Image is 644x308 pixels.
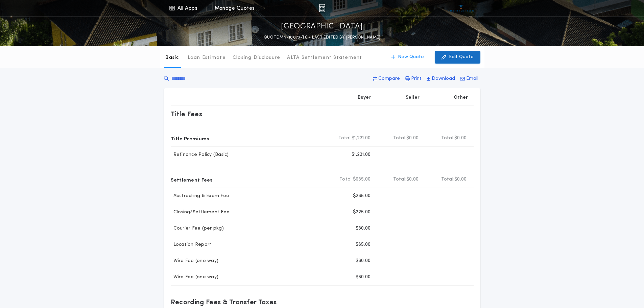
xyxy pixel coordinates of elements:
[356,258,371,264] p: $30.00
[371,73,402,85] button: Compare
[454,176,467,183] span: $0.00
[171,174,213,185] p: Settlement Fees
[353,193,371,199] p: $235.00
[171,109,202,119] p: Title Fees
[448,5,474,11] img: vs-icon
[425,73,457,85] button: Download
[432,75,455,82] p: Download
[458,73,480,85] button: Email
[165,54,179,61] p: Basic
[411,75,422,82] p: Print
[403,73,424,85] button: Print
[339,176,353,183] b: Total:
[188,54,226,61] p: Loan Estimate
[281,21,363,32] p: [GEOGRAPHIC_DATA]
[171,225,224,232] p: Courier Fee (per pkg)
[352,135,371,142] span: $1,231.00
[393,176,407,183] b: Total:
[378,75,400,82] p: Compare
[171,133,209,144] p: Title Premiums
[466,75,478,82] p: Email
[264,34,380,41] p: QUOTE MN-10073-TC - LAST EDITED BY [PERSON_NAME]
[406,176,419,183] span: $0.00
[171,297,277,307] p: Recording Fees & Transfer Taxes
[233,54,281,61] p: Closing Disclosure
[319,4,325,12] img: img
[353,209,371,216] p: $225.00
[352,151,371,158] p: $1,231.00
[353,176,371,183] span: $635.00
[454,135,467,142] span: $0.00
[171,151,229,158] p: Refinance Policy (Basic)
[406,94,420,101] p: Seller
[454,94,468,101] p: Other
[171,241,212,248] p: Location Report
[398,54,424,61] p: New Quote
[384,51,431,64] button: New Quote
[171,193,230,199] p: Abstracting & Exam Fee
[171,274,219,281] p: Wire Fee (one way)
[171,209,230,216] p: Closing/Settlement Fee
[441,176,455,183] b: Total:
[406,135,419,142] span: $0.00
[287,54,362,61] p: ALTA Settlement Statement
[358,94,371,101] p: Buyer
[356,225,371,232] p: $30.00
[356,274,371,281] p: $30.00
[441,135,455,142] b: Total:
[171,258,219,264] p: Wire Fee (one way)
[356,241,371,248] p: $85.00
[449,54,474,61] p: Edit Quote
[393,135,407,142] b: Total:
[435,51,480,64] button: Edit Quote
[338,135,352,142] b: Total:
